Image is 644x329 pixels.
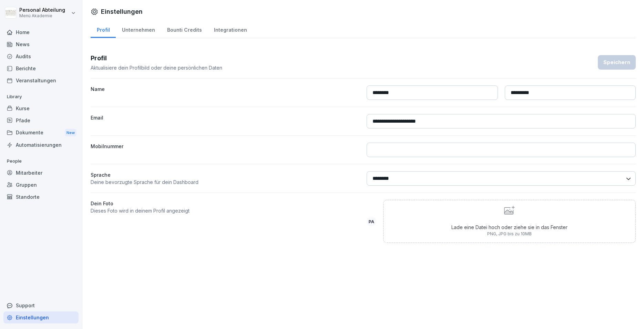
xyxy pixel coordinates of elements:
p: Sprache [91,171,360,178]
p: Personal Abteilung [19,7,65,13]
a: Veranstaltungen [3,74,79,86]
div: Dokumente [3,126,79,139]
a: Kurse [3,102,79,114]
p: Deine bevorzugte Sprache für dein Dashboard [91,178,360,186]
a: Einstellungen [3,311,79,323]
a: Berichte [3,62,79,74]
a: Integrationen [208,20,253,38]
a: Bounti Credits [161,20,208,38]
p: People [3,156,79,167]
label: Mobilnummer [91,143,360,157]
a: DokumenteNew [3,126,79,139]
a: Audits [3,50,79,62]
div: PA [367,217,376,226]
button: Speichern [598,55,636,70]
p: PNG, JPG bis zu 10MB [451,231,568,237]
p: Aktualisiere dein Profilbild oder deine persönlichen Daten [91,64,222,71]
a: Standorte [3,191,79,203]
a: Profil [91,20,116,38]
a: Pfade [3,114,79,126]
label: Dein Foto [91,200,360,207]
a: Automatisierungen [3,139,79,151]
p: Dieses Foto wird in deinem Profil angezeigt [91,207,360,214]
h3: Profil [91,53,222,63]
p: Menü Akademie [19,13,65,18]
p: Library [3,91,79,102]
label: Email [91,114,360,128]
a: Home [3,26,79,38]
a: Mitarbeiter [3,167,79,179]
label: Name [91,85,360,100]
a: News [3,38,79,50]
a: Unternehmen [116,20,161,38]
h1: Einstellungen [101,7,143,16]
div: New [65,129,76,137]
a: Gruppen [3,179,79,191]
div: Speichern [603,59,630,66]
p: Lade eine Datei hoch oder ziehe sie in das Fenster [451,224,568,231]
div: Support [3,299,79,311]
